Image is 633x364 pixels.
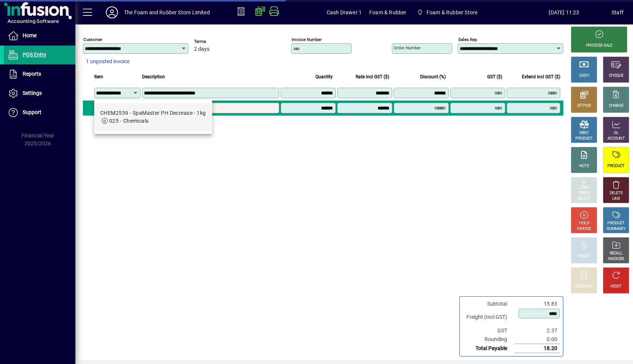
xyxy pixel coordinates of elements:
[4,26,75,45] a: Home
[577,226,591,232] div: INVOICE
[369,6,406,18] span: Foam & Rubber
[579,73,589,79] div: CASH
[420,73,446,81] span: Discount (%)
[609,103,624,109] div: CHARGE
[458,37,477,42] mat-label: Sales rep
[23,52,46,58] span: POS Entry
[575,284,593,289] div: DISCOUNT
[579,130,589,136] div: MISC
[414,6,480,19] span: Foam & Rubber Store
[463,344,515,353] td: Total Payable
[610,284,622,289] div: RESET
[612,196,620,202] div: LINE
[607,163,624,169] div: PRODUCT
[612,6,624,18] div: Staff
[23,90,42,96] span: Settings
[515,326,560,335] td: 2.37
[94,73,103,81] span: Item
[522,73,560,81] span: Extend incl GST ($)
[607,136,625,142] div: ACCOUNT
[575,136,592,142] div: PRODUCT
[327,6,362,18] span: Cash Drawer 1
[610,190,622,196] div: DELETE
[4,84,75,103] a: Settings
[463,326,515,335] td: GST
[608,256,624,262] div: INVOICES
[94,103,212,131] mat-option: CHEM2539 - SpaMaster PH Decrease - 1kg
[23,71,41,77] span: Reports
[315,73,333,81] span: Quantity
[515,335,560,344] td: 0.00
[487,73,502,81] span: GST ($)
[23,32,37,38] span: Home
[579,163,589,169] div: NOTE
[23,109,41,115] span: Support
[463,308,515,326] td: Freight (Incl GST)
[577,103,591,109] div: EFTPOS
[292,37,322,42] mat-label: Invoice number
[394,45,421,50] mat-label: Order number
[586,43,612,49] div: PROCESS SALE
[609,73,623,79] div: CHEQUE
[142,73,165,81] span: Description
[515,300,560,308] td: 15.83
[607,221,624,226] div: PRODUCT
[100,6,124,19] button: Profile
[356,73,389,81] span: Rate incl GST ($)
[4,103,75,122] a: Support
[83,37,102,42] mat-label: Customer
[614,130,619,136] div: GL
[124,6,210,18] div: The Foam and Rubber Store Limited
[427,6,477,18] span: Foam & Rubber Store
[109,118,149,124] span: 025 - Chemicals
[578,254,590,259] div: PROFIT
[579,221,589,226] div: HOLD
[4,65,75,84] a: Reports
[86,58,130,65] span: 1 unposted invoice
[515,344,560,353] td: 18.20
[194,46,209,52] span: 2 days
[579,190,589,196] div: PRICE
[83,55,133,69] button: 1 unposted invoice
[607,226,625,232] div: SUMMARY
[100,109,206,117] div: CHEM2539 - SpaMaster PH Decrease - 1kg
[463,300,515,308] td: Subtotal
[463,335,515,344] td: Rounding
[610,251,623,256] div: RECALL
[194,39,239,44] span: Terms
[517,6,612,18] span: [DATE] 11:23
[578,196,591,202] div: SELECT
